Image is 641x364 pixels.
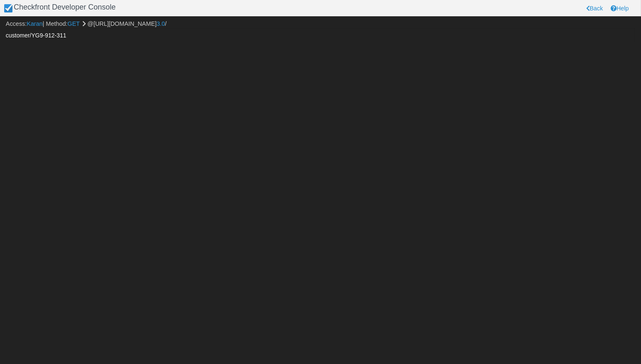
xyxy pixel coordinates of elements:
h1: Checkfront Developer Console [14,3,116,12]
a: Help [611,5,629,12]
a: Karan [27,20,42,27]
span: @[URL][DOMAIN_NAME] / [82,20,167,27]
span: Access: | Method: [6,20,167,27]
a: 3.0 [157,20,165,27]
a: GET [67,20,79,27]
a: Back [586,5,603,12]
